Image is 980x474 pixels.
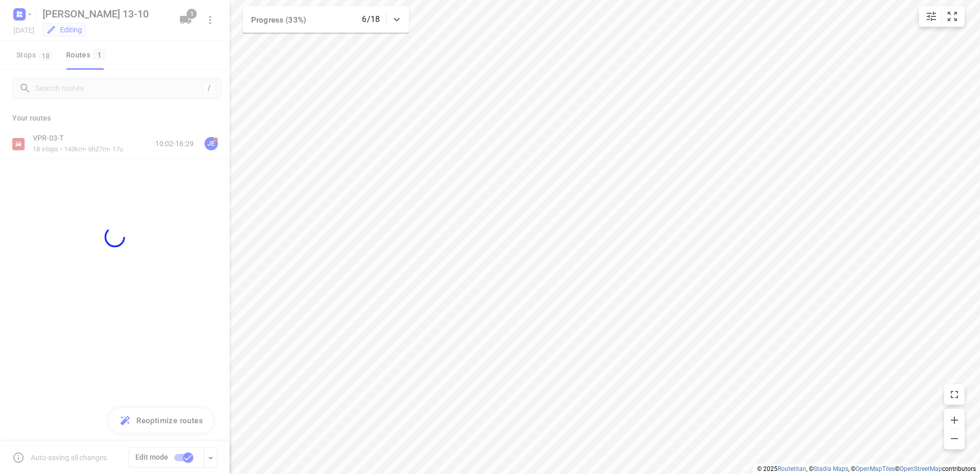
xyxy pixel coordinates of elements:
[921,6,942,27] button: Map settings
[942,6,963,27] button: Fit zoom
[243,6,409,33] div: Progress (33%)6/18
[919,6,965,27] div: small contained button group
[757,465,976,472] li: © 2025 , © , © © contributors
[900,465,942,472] a: OpenStreetMap
[251,15,306,25] span: Progress (33%)
[855,465,895,472] a: OpenMapTiles
[813,465,848,472] a: Stadia Maps
[778,465,806,472] a: Routetitan
[362,13,380,26] p: 6/18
